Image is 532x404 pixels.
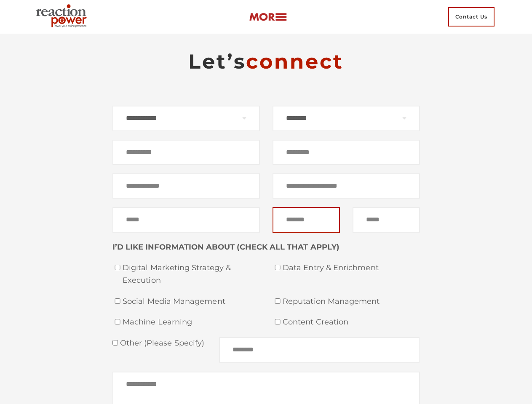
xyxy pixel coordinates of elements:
span: Digital Marketing Strategy & Execution [123,262,260,287]
span: Other (please specify) [118,338,205,348]
h2: Let’s [112,49,420,74]
span: Social Media Management [123,295,260,308]
img: more-btn.png [249,12,287,22]
img: Executive Branding | Personal Branding Agency [32,2,94,32]
span: Content Creation [283,316,420,329]
strong: I’D LIKE INFORMATION ABOUT (CHECK ALL THAT APPLY) [112,242,340,252]
span: Machine Learning [123,316,260,329]
span: Data Entry & Enrichment [283,262,420,274]
span: Reputation Management [283,295,420,308]
span: connect [246,49,344,74]
span: Contact Us [448,7,495,27]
